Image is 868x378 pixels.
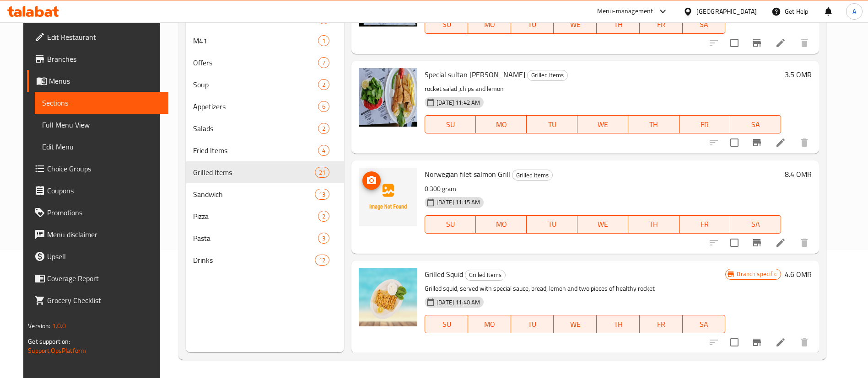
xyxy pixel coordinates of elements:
[597,6,653,17] div: Menu-management
[476,115,527,133] button: MO
[628,115,679,133] button: TH
[27,48,168,70] a: Branches
[597,315,640,333] button: TH
[683,315,726,333] button: SA
[193,35,318,46] div: M41
[433,298,484,307] span: [DATE] 11:40 AM
[686,18,722,31] span: SA
[530,118,574,131] span: TU
[315,190,329,199] span: 13
[785,168,812,181] h6: 8.4 OMR
[28,345,86,357] a: Support.OpsPlatform
[465,270,505,280] span: Grilled Items
[193,211,318,222] span: Pizza
[530,218,574,231] span: TU
[632,218,675,231] span: TH
[577,215,628,234] button: WE
[425,215,476,234] button: SU
[47,207,161,218] span: Promotions
[186,183,344,205] div: Sandwich13
[696,6,757,16] div: [GEOGRAPHIC_DATA]
[683,16,726,34] button: SA
[27,180,168,202] a: Coupons
[733,270,780,278] span: Branch specific
[511,315,554,333] button: TU
[468,315,511,333] button: MO
[318,146,329,155] span: 4
[27,202,168,224] a: Promotions
[425,315,468,333] button: SU
[628,215,679,234] button: TH
[186,227,344,249] div: Pasta3
[27,267,168,289] a: Coverage Report
[47,295,161,306] span: Grocery Checklist
[318,145,329,156] div: items
[186,52,344,74] div: Offers7
[318,102,329,111] span: 6
[600,318,636,331] span: TH
[775,37,786,48] a: Edit menu item
[193,101,318,112] div: Appetizers
[193,233,318,244] span: Pasta
[577,115,628,133] button: WE
[775,337,786,348] a: Edit menu item
[318,57,329,68] div: items
[193,145,318,156] span: Fried Items
[527,70,568,81] div: Grilled Items
[193,255,315,266] span: Drinks
[725,33,744,53] span: Select to update
[318,35,329,46] div: items
[315,168,329,177] span: 21
[318,124,329,133] span: 2
[425,115,476,133] button: SU
[42,141,161,152] span: Edit Menu
[186,139,344,161] div: Fried Items4
[425,167,510,181] span: Norwegian filet salmon Grill
[643,318,679,331] span: FR
[186,96,344,117] div: Appetizers6
[511,16,554,34] button: TU
[725,233,744,252] span: Select to update
[28,335,70,347] span: Get support on:
[42,97,161,108] span: Sections
[315,189,329,200] div: items
[35,92,168,114] a: Sections
[746,331,768,353] button: Branch-specific-item
[632,118,675,131] span: TH
[186,249,344,271] div: Drinks12
[472,318,507,331] span: MO
[193,189,315,200] span: Sandwich
[193,57,318,68] span: Offers
[318,233,329,244] div: items
[557,318,593,331] span: WE
[27,70,168,92] a: Menus
[683,118,727,131] span: FR
[785,268,812,281] h6: 4.6 OMR
[27,245,168,267] a: Upsell
[512,170,552,181] span: Grilled Items
[793,331,815,353] button: delete
[429,18,464,31] span: SU
[425,267,463,281] span: Grilled Squid
[476,215,527,234] button: MO
[557,18,593,31] span: WE
[597,16,640,34] button: TH
[359,168,417,226] img: Norwegian filet salmon Grill
[734,218,777,231] span: SA
[318,123,329,134] div: items
[515,18,550,31] span: TU
[315,167,329,178] div: items
[193,123,318,134] span: Salads
[640,315,683,333] button: FR
[47,163,161,174] span: Choice Groups
[49,75,161,86] span: Menus
[318,211,329,222] div: items
[793,32,815,54] button: delete
[193,79,318,90] div: Soup
[362,171,381,190] button: upload picture
[425,16,468,34] button: SU
[425,283,725,294] p: Grilled squid, served with special sauce, bread, lemon and two pieces of healthy rocket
